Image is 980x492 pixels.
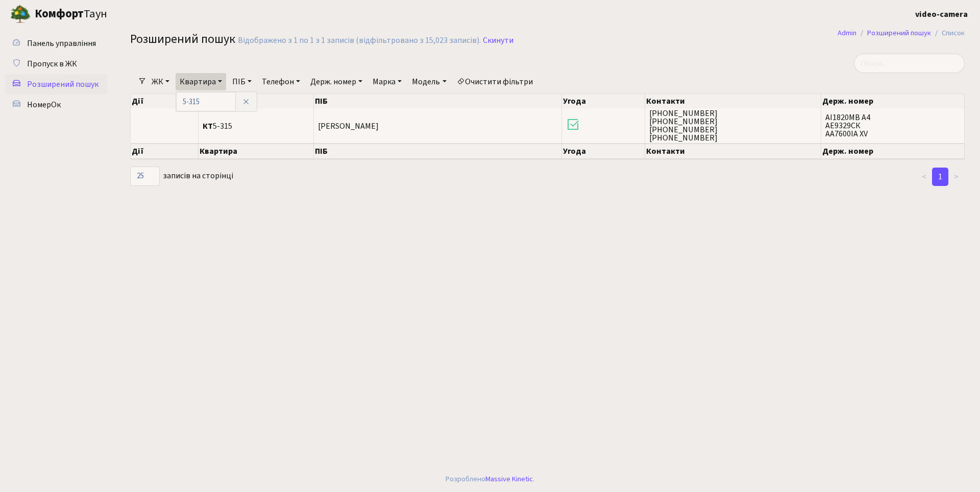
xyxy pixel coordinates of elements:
th: ПІБ [314,144,561,159]
a: Розширений пошук [5,74,107,95]
b: Комфорт [35,6,84,22]
th: Держ. номер [821,144,965,159]
th: ПІБ [314,94,561,108]
nav: breadcrumb [822,22,980,44]
a: ПІБ [228,73,256,90]
b: video-camera [915,9,968,20]
a: Пропуск в ЖК [5,54,107,74]
span: [PERSON_NAME] [318,121,379,132]
span: Пропуск в ЖК [27,58,77,69]
b: КТ [203,121,213,132]
img: logo.png [10,4,31,25]
span: НомерОк [27,99,61,110]
select: записів на сторінці [130,167,160,186]
th: Контакти [645,144,821,159]
input: Пошук... [854,54,965,73]
a: Скинути [483,36,513,45]
a: НомерОк [5,95,107,115]
th: Дії [131,144,199,159]
a: Квартира [176,73,226,90]
a: Держ. номер [306,73,366,90]
a: Очистити фільтри [453,73,537,90]
div: Відображено з 1 по 1 з 1 записів (відфільтровано з 15,023 записів). [238,36,481,45]
a: Телефон [258,73,304,90]
span: Розширений пошук [130,30,235,48]
a: ЖК [148,73,174,90]
th: Держ. номер [821,94,965,108]
span: Розширений пошук [27,79,99,90]
a: Розширений пошук [867,28,931,38]
a: video-camera [915,8,968,20]
span: АI1820MB A4 АЕ9329СК АА7600ІА XV [825,113,960,138]
button: Переключити навігацію [128,6,153,22]
th: Квартира [199,144,314,159]
a: 1 [932,168,948,186]
label: записів на сторінці [130,167,233,186]
a: Панель управління [5,33,107,54]
th: Угода [562,144,646,159]
th: Угода [562,94,646,108]
span: [PHONE_NUMBER] [PHONE_NUMBER] [PHONE_NUMBER] [PHONE_NUMBER] [649,109,817,142]
a: Admin [838,28,856,38]
th: Контакти [645,94,821,108]
span: 5-315 [203,122,309,130]
div: Розроблено . [446,474,534,485]
a: Марка [369,73,406,90]
a: Massive Kinetic [485,474,533,484]
span: Панель управління [27,38,96,49]
span: Таун [35,6,107,23]
li: Список [931,28,965,39]
a: Модель [408,73,450,90]
th: Дії [131,94,199,108]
